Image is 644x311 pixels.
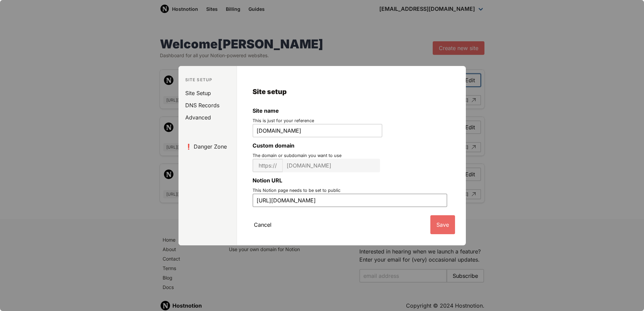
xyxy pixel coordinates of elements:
[181,87,237,99] a: Site Setup
[253,187,450,194] p: This Notion page needs to be set to public
[283,159,380,172] input: yourwebsite.com
[430,215,455,234] button: Save
[253,117,450,124] p: This is just for your reference
[181,99,237,111] a: DNS Records
[253,152,450,159] p: The domain or subdomain you want to use
[253,141,450,150] label: Custom domain
[248,215,278,234] button: Cancel
[253,176,450,184] label: Notion URL
[253,88,450,96] h4: Site setup
[253,107,450,115] label: Site name
[178,77,237,83] p: Site Setup
[181,111,237,124] a: Advanced
[181,140,237,153] a: ❗️ Danger Zone
[253,194,447,207] input: https://www.notion.so/Your-Notion-Page-cb4c63bacd7d420795b7c632d0774a71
